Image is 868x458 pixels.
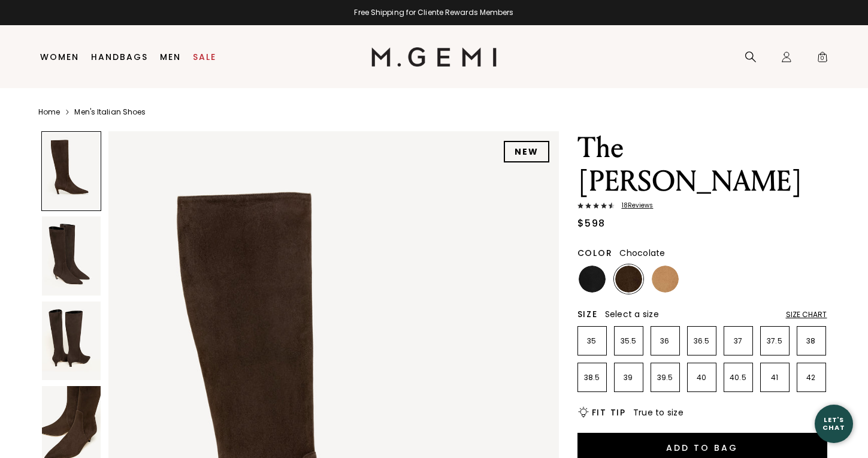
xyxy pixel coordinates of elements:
[615,336,643,346] p: 35.5
[619,247,665,259] span: Chocolate
[786,310,827,320] div: Size Chart
[504,141,549,162] div: NEW
[160,52,181,62] a: Men
[724,373,752,382] p: 40.5
[91,52,148,62] a: Handbags
[42,216,101,295] img: The Tina
[615,266,642,293] img: Chocolate
[578,336,606,346] p: 35
[651,373,679,382] p: 39.5
[592,408,626,417] h2: Fit Tip
[371,47,497,67] img: M.Gemi
[633,406,683,418] span: True to size
[724,336,752,346] p: 37
[652,266,679,293] img: Biscuit
[578,373,606,382] p: 38.5
[688,373,716,382] p: 40
[615,373,643,382] p: 39
[816,53,828,65] span: 0
[577,216,606,231] div: $598
[579,266,606,293] img: Black
[40,52,79,62] a: Women
[42,302,101,380] img: The Tina
[797,336,825,346] p: 38
[761,373,789,382] p: 41
[38,107,60,117] a: Home
[815,416,853,431] div: Let's Chat
[651,336,679,346] p: 36
[577,309,598,319] h2: Size
[193,52,216,62] a: Sale
[577,248,613,258] h2: Color
[615,202,654,209] span: 18 Review s
[577,131,827,198] h1: The [PERSON_NAME]
[74,107,146,117] a: Men's Italian Shoes
[688,336,716,346] p: 36.5
[761,336,789,346] p: 37.5
[605,308,659,320] span: Select a size
[797,373,825,382] p: 42
[577,202,827,212] a: 18Reviews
